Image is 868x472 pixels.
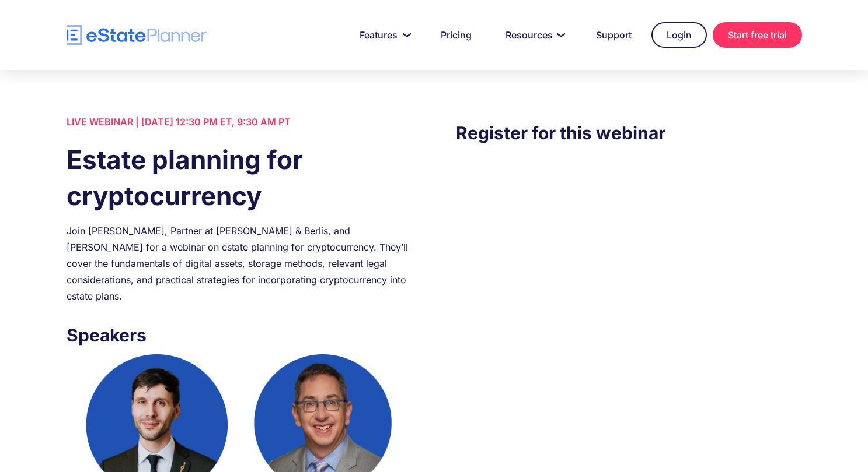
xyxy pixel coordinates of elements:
div: Join [PERSON_NAME], Partner at [PERSON_NAME] & Berlis, and [PERSON_NAME] for a webinar on estate ... [67,223,412,304]
a: Support [582,23,646,47]
a: Features [346,23,421,47]
h3: Speakers [67,322,412,348]
div: LIVE WEBINAR | [DATE] 12:30 PM ET, 9:30 AM PT [67,114,412,130]
a: Resources [491,23,576,47]
a: home [67,25,207,45]
a: Start free trial [713,22,802,48]
a: Pricing [427,23,486,47]
iframe: Form 0 [456,170,801,367]
h3: Register for this webinar [456,119,801,146]
a: Login [651,22,707,48]
h1: Estate planning for cryptocurrency [67,142,412,214]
